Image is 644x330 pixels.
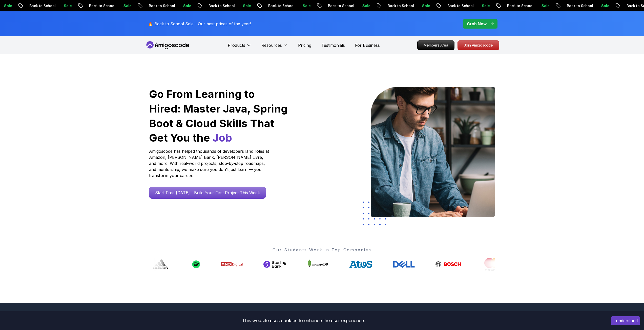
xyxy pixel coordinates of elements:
p: Sale [596,3,612,8]
p: Sale [118,3,135,8]
p: Amigoscode has helped thousands of developers land roles at Amazon, [PERSON_NAME] Bank, [PERSON_N... [149,148,271,179]
img: hero [371,87,495,217]
a: Members Area [417,40,454,50]
p: Resources [261,42,282,48]
button: Products [228,42,251,52]
button: Resources [261,42,288,52]
p: Sale [357,3,373,8]
p: Back to School [442,3,477,8]
p: Back to School [263,3,298,8]
p: Join Amigoscode [458,41,499,50]
a: Join Amigoscode [458,40,499,50]
p: Back to School [562,3,596,8]
p: Sale [178,3,194,8]
p: Our Students Work in Top Companies [149,247,495,253]
p: Back to School [203,3,238,8]
span: Job [213,131,232,144]
p: Sale [536,3,553,8]
p: Back to School [502,3,536,8]
button: Accept cookies [611,316,640,325]
p: Back to School [24,3,59,8]
p: Back to School [84,3,118,8]
p: Back to School [323,3,357,8]
p: Sale [298,3,314,8]
p: Sale [417,3,433,8]
p: Sale [238,3,254,8]
p: Grab Now [467,21,487,27]
h1: Go From Learning to Hired: Master Java, Spring Boot & Cloud Skills That Get You the [149,87,288,145]
p: Sale [59,3,75,8]
a: Pricing [298,42,311,48]
p: Members Area [418,41,454,50]
p: Sale [477,3,493,8]
div: This website uses cookies to enhance the user experience. [4,315,603,326]
a: Start Free [DATE] - Build Your First Project This Week [149,187,266,199]
p: 🔥 Back to School Sale - Our best prices of the year! [148,21,251,27]
p: Products [228,42,245,48]
p: Back to School [383,3,417,8]
p: Back to School [144,3,178,8]
a: For Business [355,42,380,48]
a: Testimonials [321,42,345,48]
